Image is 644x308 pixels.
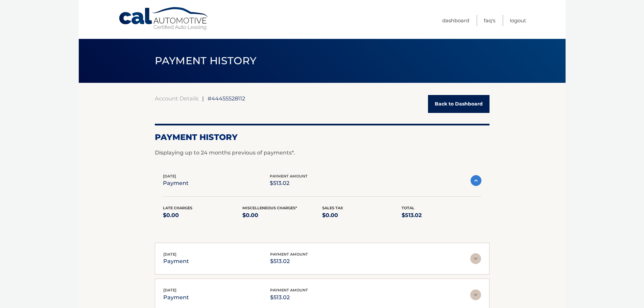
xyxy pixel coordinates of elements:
a: FAQ's [484,15,495,26]
p: $513.02 [270,179,308,188]
img: accordion-active.svg [471,175,481,186]
p: $513.02 [270,293,308,302]
span: payment amount [270,174,308,179]
h2: Payment History [155,132,490,142]
span: [DATE] [163,174,176,179]
span: Late Charges [163,206,192,210]
span: payment amount [270,288,308,292]
span: | [202,95,204,102]
a: Dashboard [442,15,469,26]
p: $513.02 [402,211,481,220]
span: #44455528112 [208,95,245,102]
p: payment [163,293,189,302]
span: PAYMENT HISTORY [155,54,257,67]
p: $513.02 [270,257,308,266]
a: Account Details [155,95,198,102]
span: [DATE] [163,288,176,292]
img: accordion-rest.svg [470,253,481,264]
p: Displaying up to 24 months previous of payments*. [155,149,490,157]
p: payment [163,179,189,188]
a: Logout [510,15,526,26]
img: accordion-rest.svg [470,289,481,300]
p: $0.00 [242,211,322,220]
span: Total [402,206,414,210]
p: $0.00 [163,211,243,220]
span: Sales Tax [322,206,343,210]
a: Cal Automotive [118,7,210,31]
p: payment [163,257,189,266]
span: payment amount [270,252,308,257]
a: Back to Dashboard [428,95,490,113]
p: $0.00 [322,211,402,220]
span: Miscelleneous Charges* [242,206,297,210]
span: [DATE] [163,252,176,257]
